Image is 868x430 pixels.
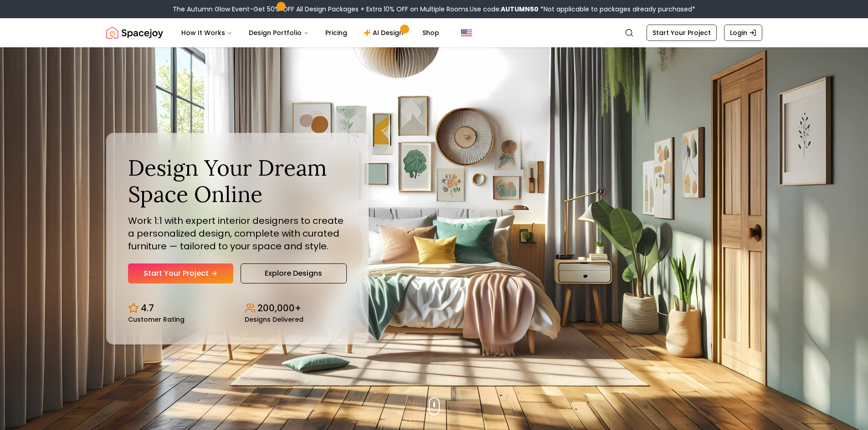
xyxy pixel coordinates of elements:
img: United States [461,27,472,38]
p: 4.7 [141,302,154,314]
small: Designs Delivered [245,316,303,323]
span: Use code: [470,5,539,14]
a: Pricing [318,24,354,42]
a: AI Design [356,24,413,42]
a: Start Your Project [647,25,717,41]
a: Start Your Project [128,263,233,283]
a: Shop [415,24,447,42]
a: Spacejoy [106,24,163,42]
a: Login [724,25,762,41]
h1: Design Your Dream Space Online [128,155,347,207]
nav: Main [174,24,447,42]
button: How It Works [174,24,240,42]
small: Customer Rating [128,316,185,323]
button: Design Portfolio [241,24,316,42]
span: *Not applicable to packages already purchased* [539,5,695,14]
a: Explore Designs [241,263,347,283]
nav: Global [106,18,762,47]
p: 200,000+ [257,302,301,314]
b: AUTUMN50 [501,5,539,14]
p: Work 1:1 with expert interior designers to create a personalized design, complete with curated fu... [128,214,347,253]
img: Spacejoy Logo [106,24,163,42]
div: Design stats [128,294,347,323]
div: The Autumn Glow Event-Get 50% OFF All Design Packages + Extra 10% OFF on Multiple Rooms. [173,5,695,14]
